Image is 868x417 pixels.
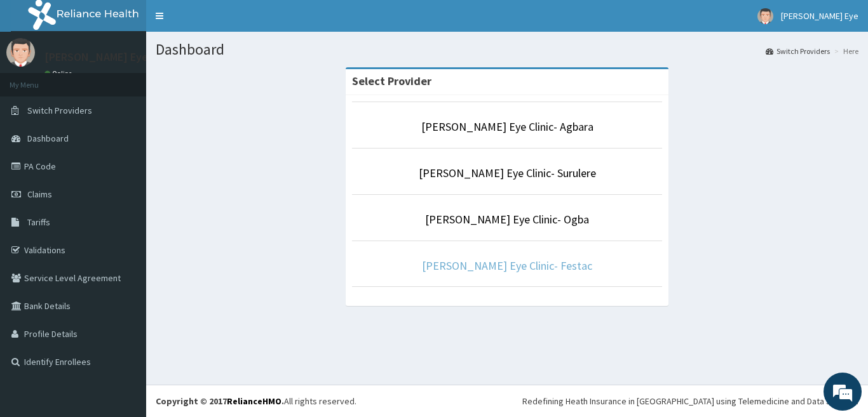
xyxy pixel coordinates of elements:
span: Dashboard [27,133,69,144]
span: [PERSON_NAME] Eye [781,10,858,22]
li: Here [831,46,858,56]
span: Tariffs [27,216,50,228]
div: Redefining Heath Insurance in [GEOGRAPHIC_DATA] using Telemedicine and Data Science! [522,395,858,407]
span: Switch Providers [27,105,92,116]
p: [PERSON_NAME] Eye [44,51,148,63]
a: [PERSON_NAME] Eye Clinic- Agbara [421,119,593,134]
img: User Image [757,8,773,24]
a: [PERSON_NAME] Eye Clinic- Surulere [419,166,596,180]
span: Claims [27,189,52,200]
strong: Copyright © 2017 . [156,395,284,407]
a: Switch Providers [766,46,830,56]
strong: Select Provider [352,74,431,88]
a: Online [44,69,75,78]
h1: Dashboard [156,41,858,58]
img: User Image [6,38,35,67]
a: [PERSON_NAME] Eye Clinic- Festac [422,258,592,273]
a: [PERSON_NAME] Eye Clinic- Ogba [425,212,589,227]
a: RelianceHMO [227,395,281,407]
footer: All rights reserved. [146,385,868,417]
